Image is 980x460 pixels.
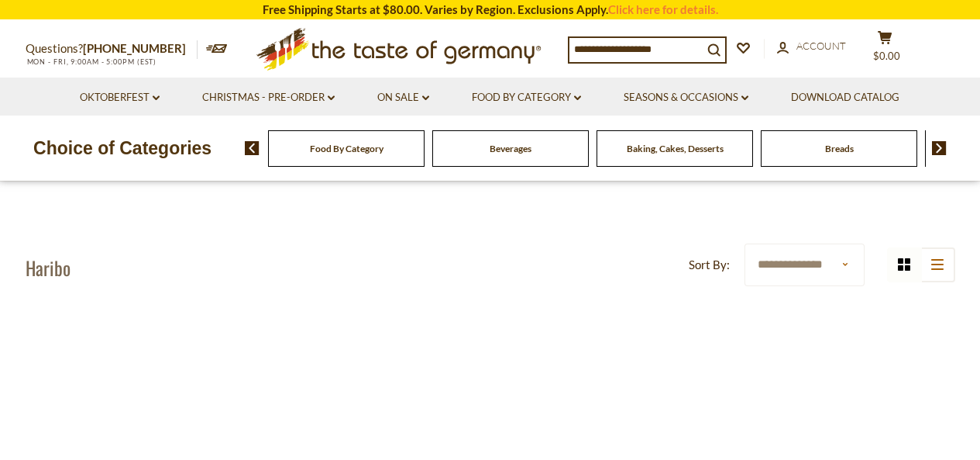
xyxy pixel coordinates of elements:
h1: Haribo [26,256,70,279]
a: Click here for details. [608,2,718,16]
span: MON - FRI, 9:00AM - 5:00PM (EST) [26,57,157,66]
a: Seasons & Occasions [624,89,748,106]
a: Baking, Cakes, Desserts [627,143,724,154]
a: Beverages [490,143,531,154]
a: [PHONE_NUMBER] [83,41,186,55]
a: Christmas - PRE-ORDER [202,89,335,106]
a: On Sale [377,89,429,106]
a: Breads [825,143,854,154]
a: Download Catalog [791,89,899,106]
label: Sort By: [689,255,730,275]
button: $0.00 [862,30,909,69]
a: Account [777,38,846,55]
a: Food By Category [310,143,383,154]
img: next arrow [932,141,947,155]
img: previous arrow [245,141,260,155]
a: Oktoberfest [80,89,160,106]
a: Food By Category [472,89,581,106]
p: Questions? [26,39,198,59]
span: $0.00 [873,50,900,62]
span: Account [796,40,846,52]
